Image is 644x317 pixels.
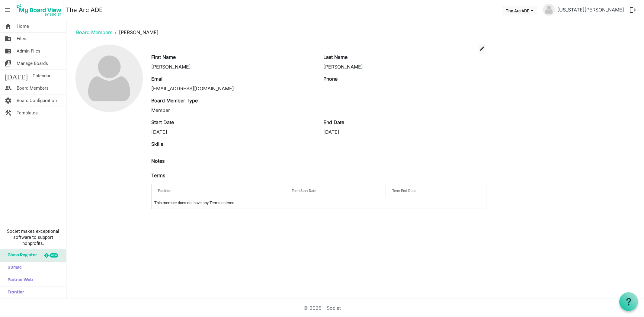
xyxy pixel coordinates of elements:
label: Notes [151,157,165,165]
span: Board Configuration [17,94,57,107]
div: [EMAIL_ADDRESS][DOMAIN_NAME] [151,85,314,92]
div: new [50,253,58,258]
span: people [5,82,12,94]
label: Email [151,75,164,82]
button: logout [626,4,639,16]
img: no-profile-picture.svg [543,4,555,16]
a: Board Members [76,29,112,35]
span: Files [17,33,26,45]
span: [DATE] [5,70,28,82]
label: Last Name [323,53,348,61]
span: Sumac [5,262,22,274]
label: Phone [323,75,338,82]
label: Skills [151,140,163,148]
td: This member does not have any Terms entered [152,197,486,209]
span: Templates [17,107,38,119]
span: home [5,20,12,32]
button: The Arc ADE dropdownbutton [502,6,537,15]
div: Member [151,107,314,114]
a: My Board View Logo [15,2,66,18]
img: My Board View Logo [15,2,63,18]
span: Admin Files [17,45,40,57]
span: folder_shared [5,33,12,45]
a: [US_STATE][PERSON_NAME] [555,4,626,16]
label: Terms [151,172,165,179]
span: Glass Register [5,249,37,261]
button: edit [478,44,486,53]
span: Calendar [33,70,50,82]
span: Manage Boards [17,57,48,69]
span: menu [2,4,13,16]
label: First Name [151,53,176,61]
span: Position [158,189,171,193]
span: settings [5,94,12,107]
span: Home [17,20,29,32]
span: Partner Web [5,274,33,286]
span: Societ makes exceptional software to support nonprofits. [3,228,63,246]
div: [PERSON_NAME] [151,63,314,70]
a: The Arc ADE [66,4,103,16]
li: [PERSON_NAME] [112,29,159,36]
span: Frontier [5,287,24,299]
label: Start Date [151,119,174,126]
div: [DATE] [151,128,314,136]
label: Board Member Type [151,97,198,104]
span: edit [479,46,485,51]
span: switch_account [5,57,12,69]
span: folder_shared [5,45,12,57]
span: Board Members [17,82,49,94]
div: [PERSON_NAME] [323,63,486,70]
span: Term End Date [392,189,415,193]
span: Term Start Date [292,189,316,193]
label: End Date [323,119,344,126]
div: [DATE] [323,128,486,136]
img: no-profile-picture.svg [75,45,143,112]
a: © 2025 - Societ [303,305,341,311]
span: construction [5,107,12,119]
